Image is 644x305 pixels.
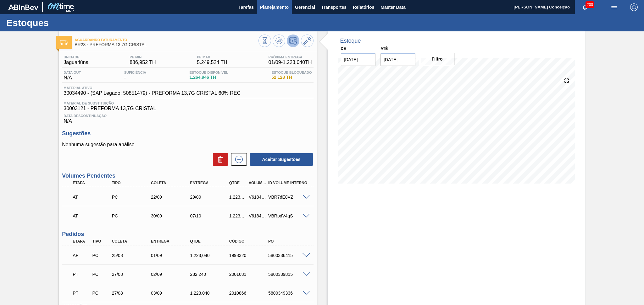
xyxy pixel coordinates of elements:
div: Pedido de Compra [91,253,111,258]
span: Aguardando Faturamento [75,38,258,42]
p: PT [73,291,90,296]
button: Notificações [575,3,595,12]
span: Master Data [380,3,405,11]
span: 52,128 TH [271,75,312,80]
span: Unidade [64,55,88,59]
label: Até [380,46,388,51]
span: Próxima Entrega [269,55,312,59]
div: Entrega [188,181,232,185]
div: Qtde [228,181,248,185]
div: Volume Portal [247,181,268,185]
span: 01/09 - 1.223,040 TH [269,60,312,65]
div: Pedido de Compra [110,213,154,218]
div: Entrega [149,239,193,243]
img: userActions [610,3,618,11]
h1: Estoques [6,19,118,26]
div: 2010866 [228,291,272,296]
div: Etapa [71,181,115,185]
div: Etapa [71,239,92,243]
div: 5800339815 [267,272,311,277]
img: Logout [630,3,638,11]
div: Coleta [149,181,193,185]
span: Data Descontinuação [64,114,312,118]
div: 1998320 [228,253,272,258]
label: De [341,46,346,51]
img: Ícone [60,40,68,45]
span: Transportes [321,3,347,11]
div: Aguardando Faturamento [71,249,92,262]
p: PT [73,272,90,277]
div: - [123,71,148,81]
span: Gerencial [295,3,315,11]
div: Aceitar Sugestões [247,152,314,166]
span: Suficiência [124,71,146,74]
p: Nenhuma sugestão para análise [62,142,313,147]
div: 1.223,040 [228,195,248,200]
div: 5800336415 [267,253,311,258]
div: 5800349336 [267,291,311,296]
h3: Volumes Pendentes [62,173,313,179]
div: Id Volume Interno [267,181,311,185]
span: Planejamento [260,3,289,11]
span: Data out [64,71,81,74]
div: N/A [62,71,82,81]
img: TNhmsLtSVTkK8tSr43FrP2fwEKptu5GPRR3wAAAABJRU5ErkJggg== [8,4,38,10]
div: Pedido de Compra [91,291,111,296]
div: Pedido em Trânsito [71,267,92,281]
span: Material ativo [64,86,241,90]
button: Visão Geral dos Estoques [258,35,271,47]
div: Tipo [91,239,111,243]
button: Desprogramar Estoque [287,35,299,47]
button: Ir ao Master Data / Geral [301,35,314,47]
span: Estoque Bloqueado [271,71,312,74]
div: 1.223,040 [188,253,232,258]
div: Estoque [340,38,361,44]
div: Pedido de Compra [110,195,154,200]
span: 886,952 TH [130,60,156,65]
div: V618451 [247,213,268,218]
span: Estoque Disponível [189,71,228,74]
div: PO [267,239,311,243]
span: PE MIN [130,55,156,59]
span: 30034490 - (SAP Legado: 50851479) - PREFORMA 13,7G CRISTAL 60% REC [64,90,241,96]
div: Código [228,239,272,243]
span: Relatórios [353,3,374,11]
button: Filtro [420,53,455,65]
p: AT [73,195,114,200]
input: dd/mm/yyyy [380,53,415,66]
span: 1.264,946 TH [189,75,228,80]
div: 02/09/2025 [149,272,193,277]
span: Material de Substituição [64,101,312,105]
div: Coleta [110,239,154,243]
input: dd/mm/yyyy [341,53,376,66]
div: Tipo [110,181,154,185]
span: 5.249,524 TH [197,60,227,65]
button: Atualizar Gráfico [273,35,285,47]
div: 1.223,040 [228,213,248,218]
div: 03/09/2025 [149,291,193,296]
p: AT [73,213,114,218]
div: Pedido de Compra [91,272,111,277]
span: 30003121 - PREFORMA 13,7G CRISTAL [64,106,312,111]
div: 27/08/2025 [110,291,154,296]
button: Aceitar Sugestões [250,153,313,166]
span: BR23 - PREFORMA 13,7G CRISTAL [75,42,258,47]
div: 27/08/2025 [110,272,154,277]
div: 07/10/2025 [188,213,232,218]
div: Nova sugestão [228,153,247,166]
div: V618450 [247,195,268,200]
div: 29/09/2025 [188,195,232,200]
div: N/A [62,111,313,124]
div: Excluir Sugestões [210,153,228,166]
h3: Sugestões [62,130,313,137]
div: 22/09/2025 [149,195,193,200]
div: 25/08/2025 [110,253,154,258]
span: Jaguariúna [64,60,88,65]
span: PE MAX [197,55,227,59]
span: Tarefas [238,3,254,11]
div: VBRpdV4qS [267,213,311,218]
div: 1.223,040 [188,291,232,296]
div: 282,240 [188,272,232,277]
div: 01/09/2025 [149,253,193,258]
div: Qtde [188,239,232,243]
